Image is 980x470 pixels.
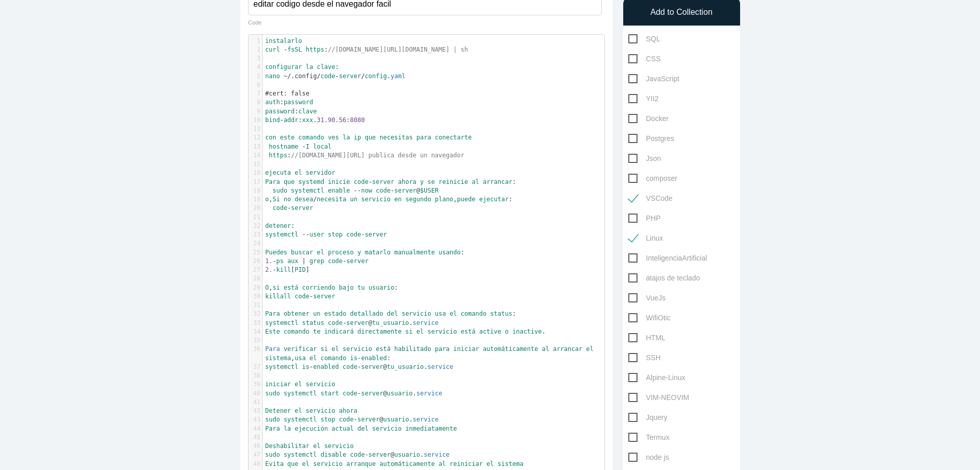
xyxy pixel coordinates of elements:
[249,89,262,98] div: 7
[313,363,339,370] span: enabled
[628,411,668,424] span: Jquery
[416,187,420,194] span: @
[249,37,262,45] div: 1
[339,416,354,423] span: code
[361,363,383,370] span: server
[299,134,325,141] span: comando
[302,284,335,291] span: corriendo
[284,46,287,53] span: -
[357,390,361,397] span: -
[361,390,383,397] span: server
[369,178,372,185] span: -
[365,249,391,256] span: matarlo
[284,310,310,317] span: obtener
[265,416,439,423] span: .
[372,319,409,326] span: tu_usuario
[280,116,283,124] span: -
[249,327,262,336] div: 34
[394,196,401,203] span: en
[284,99,313,106] span: password
[357,249,361,256] span: y
[427,328,457,335] span: servicio
[265,363,299,370] span: systemctl
[265,108,295,115] span: password
[342,134,350,141] span: la
[328,249,354,256] span: proceso
[265,416,280,423] span: sudo
[416,328,424,335] span: el
[398,178,416,185] span: ahora
[628,152,661,165] span: Json
[273,266,276,273] span: -
[249,248,262,257] div: 25
[249,301,262,310] div: 31
[295,355,306,362] span: usa
[479,328,501,335] span: active
[265,134,277,141] span: con
[317,196,347,203] span: necesita
[628,252,707,265] span: InteligenciaArtificial
[295,293,309,300] span: code
[265,116,365,124] span: : :
[265,99,280,106] span: auth
[249,116,262,125] div: 10
[342,319,346,326] span: -
[248,19,262,26] label: Code
[265,345,597,361] span: , :
[361,73,364,80] span: /
[483,345,538,353] span: automáticamente
[265,231,299,238] span: systemctl
[249,186,262,195] div: 18
[461,310,487,317] span: comando
[265,99,313,106] span: :
[512,328,542,335] span: inactive
[276,257,283,265] span: ps
[249,143,262,151] div: 13
[350,116,365,124] span: 8080
[249,363,262,371] div: 37
[265,390,280,397] span: sudo
[553,345,582,353] span: arrancar
[273,187,287,194] span: sudo
[295,381,302,388] span: el
[265,108,317,115] span: :
[354,187,361,194] span: --
[394,345,431,353] span: habilitado
[372,178,394,185] span: server
[380,134,413,141] span: necesitas
[302,257,306,265] span: |
[265,222,291,229] span: detener
[457,196,475,203] span: puede
[350,310,383,317] span: detallado
[394,187,416,194] span: server
[390,187,394,194] span: -
[265,284,398,291] span: , :
[295,169,302,176] span: el
[284,116,299,124] span: addr
[435,196,453,203] span: plano
[435,345,450,353] span: para
[306,46,324,53] span: https
[249,230,262,239] div: 23
[299,108,317,115] span: clave
[306,143,309,150] span: I
[265,257,273,265] span: 1.
[306,169,335,176] span: servidor
[284,178,295,185] span: que
[350,355,357,362] span: is
[299,178,325,185] span: systemd
[265,310,280,317] span: Para
[302,319,324,326] span: status
[628,312,671,324] span: WifiOtic
[628,8,735,17] h6: Add to Collection
[265,37,302,44] span: instalarlo
[383,416,409,423] span: usuario
[249,407,262,415] div: 42
[265,284,269,291] span: O
[313,293,335,300] span: server
[354,178,369,185] span: code
[249,178,262,186] div: 17
[265,249,464,256] span: :
[309,231,324,238] span: user
[265,116,280,124] span: bind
